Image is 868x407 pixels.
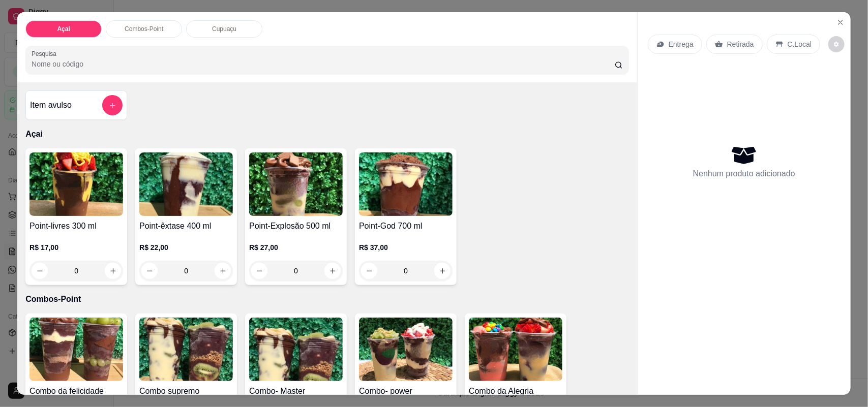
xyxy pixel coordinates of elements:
[469,385,562,397] h4: Combo da Alegria
[139,220,233,232] h4: Point-êxtase 400 ml
[249,220,343,232] h4: Point-Explosão 500 ml
[29,318,123,381] img: product-image
[693,168,795,180] p: Nenhum produto adicionado
[25,293,629,305] p: Combos-Point
[125,25,163,33] p: Combos-Point
[139,318,233,381] img: product-image
[249,385,343,397] h4: Combo- Master
[828,36,845,52] button: decrease-product-quantity
[359,220,453,232] h4: Point-God 700 ml
[139,242,233,253] p: R$ 22,00
[249,152,343,216] img: product-image
[212,25,236,33] p: Cupuaçu
[29,242,123,253] p: R$ 17,00
[32,49,60,58] label: Pesquisa
[57,25,70,33] p: Açai
[249,318,343,381] img: product-image
[832,14,849,30] button: Close
[469,318,562,381] img: product-image
[29,385,123,397] h4: Combo da felicidade
[32,59,615,69] input: Pesquisa
[359,318,453,381] img: product-image
[249,242,343,253] p: R$ 27,00
[29,220,123,232] h4: Point-livres 300 ml
[139,152,233,216] img: product-image
[102,95,123,115] button: add-separate-item
[359,385,453,397] h4: Combo- power
[139,385,233,397] h4: Combo supremo
[359,152,453,216] img: product-image
[30,99,72,111] h4: Item avulso
[727,39,754,49] p: Retirada
[29,152,123,216] img: product-image
[669,39,694,49] p: Entrega
[359,242,453,253] p: R$ 37,00
[788,39,812,49] p: C.Local
[25,128,629,140] p: Açai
